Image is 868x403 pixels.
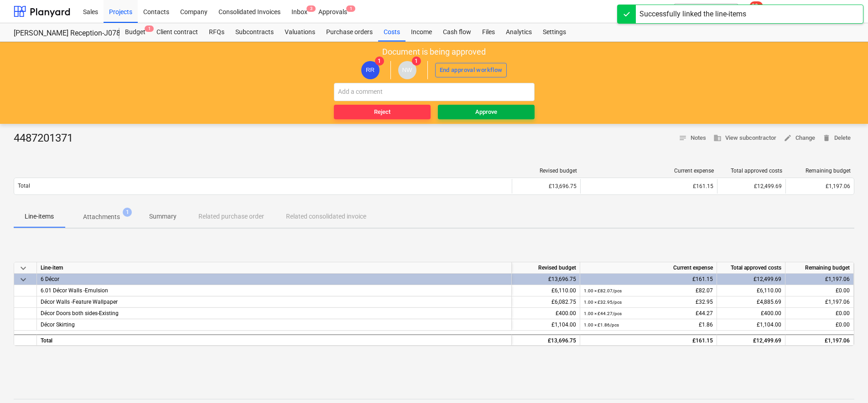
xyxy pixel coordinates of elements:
[18,274,29,285] span: keyboard_arrow_down
[123,208,132,217] span: 1
[584,311,622,316] small: 1.00 × £44.27 / pcs
[41,310,119,316] span: Décor Doors both sides-Existing
[41,274,508,285] div: 6 Décor
[717,262,785,274] div: Total approved costs
[721,168,782,174] div: Total approved costs
[149,212,177,221] p: Summary
[398,61,416,79] div: Neil Worstenholme
[307,5,316,12] span: 3
[780,131,819,145] button: Change
[279,23,321,41] a: Valuations
[382,46,486,57] p: Document is being approved
[785,262,854,274] div: Remaining budget
[584,168,714,174] div: Current expense
[477,23,500,41] a: Files
[784,133,815,143] span: Change
[37,334,512,346] div: Total
[41,299,118,305] span: Décor Walls -Feature Wallpaper
[584,183,713,189] div: £161.15
[790,168,851,174] div: Remaining budget
[819,131,854,145] button: Delete
[785,334,854,346] div: £1,197.06
[584,319,713,331] div: £1.86
[584,335,713,347] div: £161.15
[25,212,54,221] p: Line-items
[639,9,746,20] div: Successfully linked the line-items
[584,296,713,308] div: £32.95
[412,56,421,66] span: 1
[836,310,850,316] span: £0.00
[717,334,785,346] div: £12,499.69
[537,23,572,41] a: Settings
[41,321,75,328] span: Décor Skirting
[825,299,850,305] span: £1,197.06
[500,23,537,41] a: Analytics
[402,66,412,73] span: NW
[512,285,580,296] div: £6,110.00
[512,334,580,346] div: £13,696.75
[346,5,355,12] span: 1
[784,134,792,142] span: edit
[675,131,710,145] button: Notes
[145,26,154,32] span: 1
[584,285,713,296] div: £82.07
[366,66,374,73] span: RR
[679,134,687,142] span: notes
[203,23,230,41] a: RFQs
[679,133,706,143] span: Notes
[437,23,477,41] a: Cash flow
[334,105,431,119] button: Reject
[375,56,384,66] span: 1
[512,296,580,308] div: £6,082.75
[334,83,535,101] input: Add a comment
[230,23,279,41] a: Subcontracts
[580,262,717,274] div: Current expense
[710,131,780,145] button: View subcontractor
[512,274,580,285] div: £13,696.75
[836,287,850,294] span: £0.00
[374,107,390,117] div: Reject
[475,107,497,117] div: Approve
[512,308,580,319] div: £400.00
[14,29,109,38] div: [PERSON_NAME] Reception-J0788-1-25
[826,183,850,189] span: £1,197.06
[584,288,622,293] small: 1.00 × £82.07 / pcs
[321,23,378,41] a: Purchase orders
[378,23,405,41] a: Costs
[584,300,622,305] small: 1.00 × £32.95 / pcs
[405,23,437,41] a: Income
[757,299,781,305] span: £4,885.69
[435,63,507,77] button: End approval workflow
[361,61,379,79] div: Rebecca Revell
[713,133,776,143] span: View subcontractor
[41,287,108,294] span: 6.01 Décor Walls -Emulsion
[717,274,785,285] div: £12,499.69
[761,310,781,316] span: £400.00
[18,182,30,190] p: Total
[151,23,203,41] div: Client contract
[37,262,512,274] div: Line-item
[757,321,781,328] span: £1,104.00
[757,287,781,294] span: £6,110.00
[120,23,151,41] div: Budget
[785,274,854,285] div: £1,197.06
[822,359,868,403] div: Chat Widget
[717,179,785,194] div: £12,499.69
[14,131,80,146] div: 4487201371
[713,134,722,142] span: business
[438,105,535,119] button: Approve
[83,212,120,222] p: Attachments
[822,133,851,143] span: Delete
[512,262,580,274] div: Revised budget
[512,319,580,331] div: £1,104.00
[584,322,619,327] small: 1.00 × £1.86 / pcs
[120,23,151,41] a: Budget1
